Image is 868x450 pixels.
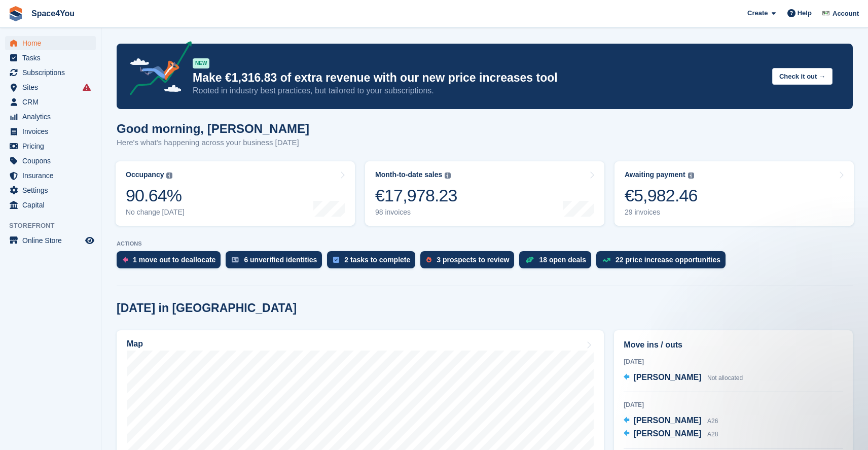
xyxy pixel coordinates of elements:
img: price-adjustments-announcement-icon-8257ccfd72463d97f412b2fc003d46551f7dbcb40ab6d574587a9cd5c0d94... [121,41,192,99]
a: Awaiting payment €5,982.46 29 invoices [614,161,854,226]
p: Here's what's happening across your business [DATE] [117,137,309,149]
a: menu [5,95,96,109]
img: icon-info-grey-7440780725fd019a000dd9b08b2336e03edf1995a4989e88bcd33f0948082b44.svg [688,172,694,179]
a: [PERSON_NAME] A26 [624,414,718,428]
div: 22 price increase opportunities [616,256,720,264]
a: 6 unverified identities [226,251,327,273]
span: Online Store [22,233,83,248]
p: ACTIONS [117,240,853,247]
div: 29 invoices [625,208,698,217]
span: Not allocated [707,374,743,382]
a: Space4You [27,5,79,22]
div: 3 prospects to review [437,256,509,264]
span: [PERSON_NAME] [633,416,701,425]
span: Storefront [9,221,101,231]
div: Awaiting payment [625,170,685,179]
span: A26 [707,418,718,425]
div: 1 move out to deallocate [133,256,215,264]
a: menu [5,168,96,183]
h1: Good morning, [PERSON_NAME] [117,122,309,135]
a: menu [5,80,96,94]
h2: [DATE] in [GEOGRAPHIC_DATA] [117,301,297,315]
img: deal-1b604bf984904fb50ccaf53a9ad4b4a5d6e5aea283cecdc64d6e3604feb123c2.svg [525,256,534,263]
h2: Move ins / outs [624,339,843,351]
a: menu [5,65,96,80]
a: menu [5,139,96,153]
a: menu [5,51,96,65]
a: 1 move out to deallocate [117,251,226,273]
div: 6 unverified identities [244,256,317,264]
a: [PERSON_NAME] A28 [624,428,718,441]
span: Subscriptions [22,65,83,80]
img: Finn-Kristof Kausch [821,8,831,18]
div: NEW [193,58,209,68]
span: [PERSON_NAME] [633,429,701,438]
span: [PERSON_NAME] [633,373,701,382]
span: A28 [707,431,718,438]
span: Settings [22,183,83,197]
a: 3 prospects to review [420,251,519,273]
a: menu [5,198,96,212]
a: menu [5,233,96,248]
a: menu [5,154,96,168]
img: move_outs_to_deallocate_icon-f764333ba52eb49d3ac5e1228854f67142a1ed5810a6f6cc68b1a99e826820c5.svg [123,257,128,263]
a: Month-to-date sales €17,978.23 98 invoices [365,161,604,226]
a: 2 tasks to complete [327,251,420,273]
span: Tasks [22,51,83,65]
a: menu [5,124,96,139]
div: €5,982.46 [625,185,698,206]
img: verify_identity-adf6edd0f0f0b5bbfe63781bf79b02c33cf7c696d77639b501bdc392416b5a36.svg [232,257,239,263]
span: Sites [22,80,83,94]
a: menu [5,36,96,50]
span: CRM [22,95,83,109]
a: Preview store [84,234,96,247]
div: 18 open deals [539,256,586,264]
div: 90.64% [126,185,185,206]
div: Month-to-date sales [375,170,442,179]
span: Analytics [22,110,83,124]
img: task-75834270c22a3079a89374b754ae025e5fb1db73e45f91037f5363f120a921f8.svg [333,257,339,263]
p: Make €1,316.83 of extra revenue with our new price increases tool [193,71,764,85]
img: icon-info-grey-7440780725fd019a000dd9b08b2336e03edf1995a4989e88bcd33f0948082b44.svg [445,172,451,179]
i: Smart entry sync failures have occurred [83,83,91,91]
span: Pricing [22,139,83,153]
span: Home [22,36,83,50]
a: [PERSON_NAME] Not allocated [624,371,743,385]
div: [DATE] [624,400,843,409]
span: Coupons [22,154,83,168]
button: Check it out → [772,68,833,85]
img: price_increase_opportunities-93ffe204e8149a01c8c9dc8f82e8f89637d9d84a8eef4429ea346261dce0b2c0.svg [602,258,610,262]
div: 98 invoices [375,208,457,217]
img: prospect-51fa495bee0391a8d652442698ab0144808aea92771e9ea1ae160a38d050c398.svg [426,257,431,263]
a: 18 open deals [519,251,596,273]
div: €17,978.23 [375,185,457,206]
div: No change [DATE] [126,208,185,217]
img: stora-icon-8386f47178a22dfd0bd8f6a31ec36ba5ce8667c1dd55bd0f319d3a0aa187defe.svg [8,6,23,21]
span: Help [798,8,812,18]
a: menu [5,110,96,124]
p: Rooted in industry best practices, but tailored to your subscriptions. [193,85,764,96]
span: Account [833,9,859,19]
div: Occupancy [126,170,164,179]
div: [DATE] [624,357,843,366]
span: Capital [22,198,83,212]
img: icon-info-grey-7440780725fd019a000dd9b08b2336e03edf1995a4989e88bcd33f0948082b44.svg [166,172,172,179]
a: menu [5,183,96,197]
a: Occupancy 90.64% No change [DATE] [116,161,355,226]
div: 2 tasks to complete [344,256,410,264]
span: Invoices [22,124,83,139]
h2: Map [127,339,143,349]
span: Insurance [22,168,83,183]
a: 22 price increase opportunities [596,251,731,273]
span: Create [747,8,768,18]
